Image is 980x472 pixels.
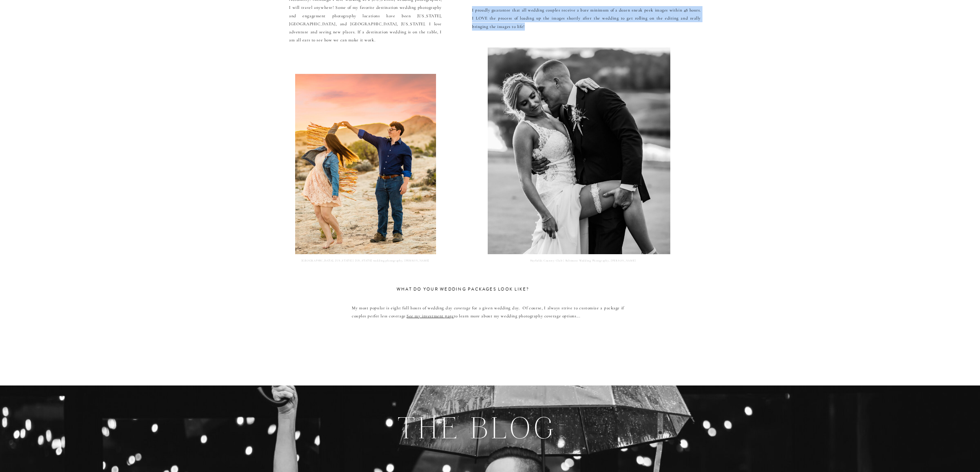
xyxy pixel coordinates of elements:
p: My most popular is eight full hours of wedding day coverage for a given wedding day. Of course, I... [352,304,624,366]
h3: Hayfields Country Club | Baltimore Wedding Photography, [PERSON_NAME] [511,258,655,266]
p: I proudly guarantee that all wedding couples receive a bare minimum of a dozen sneak peek images ... [472,6,701,47]
a: See my investment page [407,314,454,318]
h3: [GEOGRAPHIC_DATA], [US_STATE] | [US_STATE] wedding photography, [PERSON_NAME] [297,258,434,266]
h3: what do your wedding packages look like? [397,285,579,307]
